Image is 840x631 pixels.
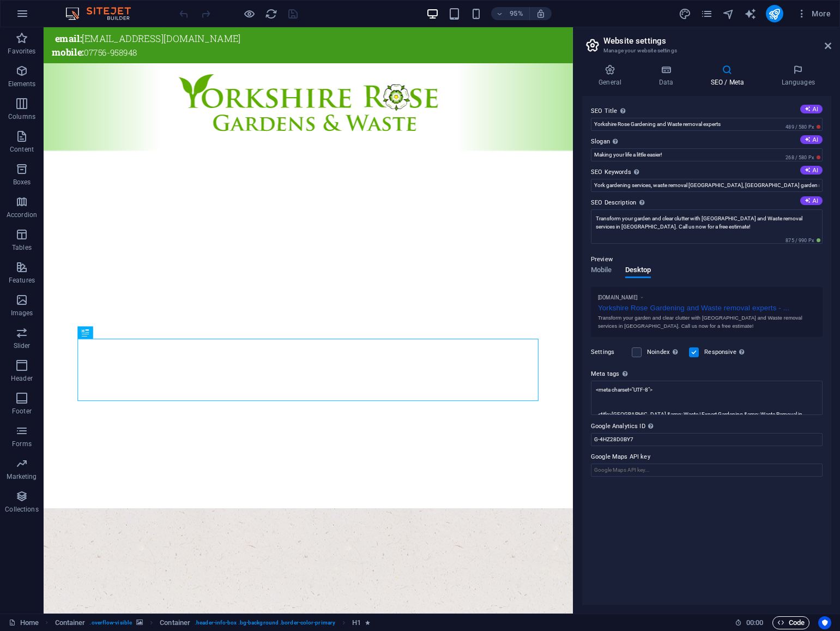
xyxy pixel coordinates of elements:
[800,166,823,175] button: SEO Keywords
[7,211,37,219] p: Accordion
[647,346,682,359] label: Noindex
[744,8,757,20] i: AI Writer
[63,7,144,20] img: Editor Logo
[598,314,815,330] div: Transform your garden and clear clutter with [GEOGRAPHIC_DATA] and Waste removal services in [GEO...
[507,7,525,20] h6: 95%
[352,616,361,629] span: Click to select. Double-click to edit
[591,368,823,381] label: Meta tags
[591,266,651,287] div: Preview
[694,64,765,87] h4: SEO / Meta
[5,505,38,514] p: Collections
[746,616,763,629] span: 00 00
[365,620,370,626] i: Element contains an animation
[136,620,143,626] i: This element contains a background
[591,196,823,209] label: SEO Description
[777,616,805,629] span: Code
[591,105,823,118] label: SEO Title
[10,145,34,154] p: Content
[783,154,823,161] span: 268 / 580 Px
[9,276,35,285] p: Features
[591,263,612,279] span: Mobile
[591,148,823,161] input: Slogan...
[700,7,714,20] button: pages
[12,243,32,252] p: Tables
[265,8,277,20] i: Reload page
[582,64,642,87] h4: General
[8,112,35,121] p: Columns
[818,616,831,629] button: Usercentrics
[766,5,783,22] button: publish
[13,178,31,187] p: Boxes
[491,7,530,20] button: 95%
[642,64,694,87] h4: Data
[160,616,190,629] span: Click to select. Double-click to edit
[704,346,747,359] label: Responsive
[603,36,831,46] h2: Website settings
[55,616,86,629] span: Click to select. Double-click to edit
[792,5,835,22] button: More
[536,9,546,19] i: On resize automatically adjust zoom level to fit chosen device.
[591,253,613,266] p: Preview
[772,616,809,629] button: Code
[243,7,256,20] button: Click here to leave preview mode and continue editing
[264,7,277,20] button: reload
[591,135,823,148] label: Slogan
[783,237,823,244] span: 875 / 990 Px
[754,618,756,627] span: :
[722,7,735,20] button: navigator
[598,295,637,301] span: [DOMAIN_NAME]
[765,64,831,87] h4: Languages
[591,464,823,477] input: Google Maps API key...
[800,105,823,113] button: SEO Title
[9,616,39,629] a: Click to cancel selection. Double-click to open Pages
[598,301,815,313] div: Yorkshire Rose Gardening and Waste removal experts - ...
[591,450,823,464] label: Google Maps API key
[591,346,626,359] label: Settings
[679,8,691,20] i: Design (Ctrl+Alt+Y)
[768,8,781,20] i: Publish
[744,7,757,20] button: text_generator
[783,123,823,131] span: 489 / 580 Px
[603,46,809,56] h3: Manage your website settings
[800,135,823,144] button: Slogan
[14,341,31,350] p: Slider
[722,8,735,20] i: Navigator
[7,472,37,481] p: Marketing
[195,616,335,629] span: . header-info-box .bg-background .border-color-primary
[8,47,35,56] p: Favorites
[796,8,831,19] span: More
[55,616,371,629] nav: breadcrumb
[11,309,33,317] p: Images
[625,263,651,279] span: Desktop
[679,7,692,20] button: design
[8,80,36,88] p: Elements
[89,616,132,629] span: . overflow-visible
[12,440,32,448] p: Forms
[735,616,764,629] h6: Session time
[591,166,823,179] label: SEO Keywords
[11,374,33,383] p: Header
[591,433,823,446] input: G-1A2B3C456
[800,196,823,205] button: SEO Description
[12,407,32,416] p: Footer
[591,420,823,433] label: Google Analytics ID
